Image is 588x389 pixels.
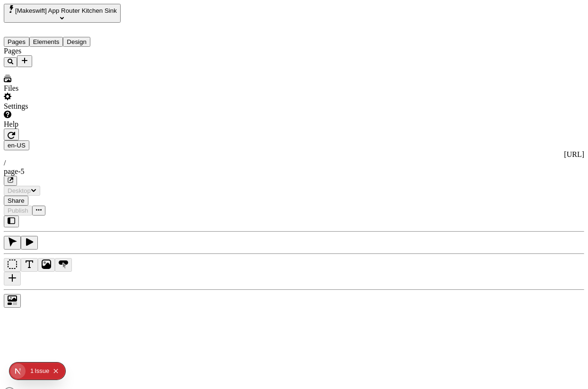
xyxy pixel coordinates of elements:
button: Image [38,258,55,272]
button: Elements [29,37,63,47]
button: Select site [4,4,121,23]
span: en-US [8,142,26,149]
span: Share [8,197,25,204]
div: Pages [4,47,135,55]
button: Share [4,196,28,206]
button: Box [4,258,21,272]
button: Publish [4,206,32,216]
div: Help [4,120,135,129]
button: Design [63,37,90,47]
span: Desktop [8,187,31,194]
span: Publish [8,207,28,214]
button: Text [21,258,38,272]
button: Pages [4,37,29,47]
button: Open locale picker [4,140,29,150]
div: page-5 [4,167,584,176]
button: Desktop [4,186,40,196]
button: Button [55,258,72,272]
button: Add new [17,55,32,67]
div: [URL] [4,150,584,159]
div: / [4,159,584,167]
div: Settings [4,102,135,111]
div: Files [4,84,135,93]
span: [Makeswift] App Router Kitchen Sink [15,7,117,14]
